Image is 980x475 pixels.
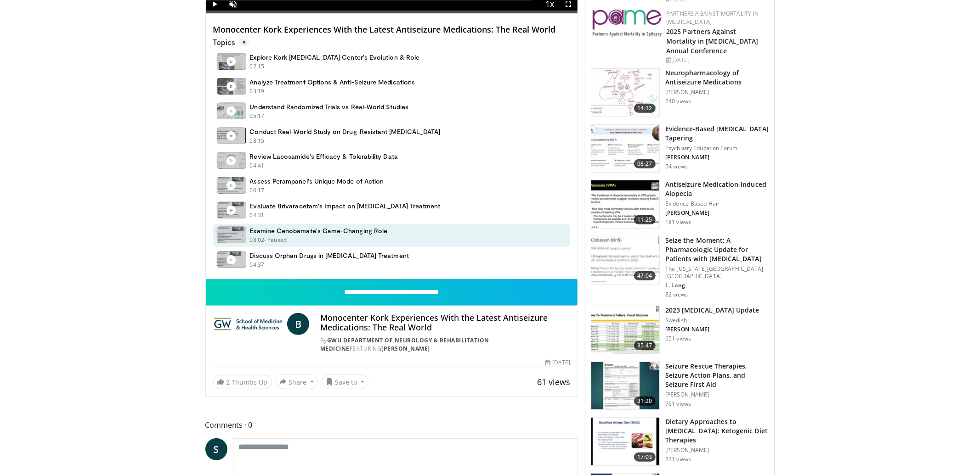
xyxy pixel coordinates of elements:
[205,438,227,460] a: S
[665,417,769,445] h3: Dietary Approaches to [MEDICAL_DATA]: Ketogenic Diet Therapies
[250,162,265,170] p: 04:41
[593,10,662,37] img: eb8b354f-837c-42f6-ab3d-1e8ded9eaae7.png.150x105_q85_autocrop_double_scale_upscale_version-0.2.png
[665,306,759,315] h3: 2023 [MEDICAL_DATA] Update
[250,112,265,120] p: 05:17
[634,159,656,168] span: 08:27
[276,374,318,389] button: Share
[250,53,420,61] h4: Explore Kork [MEDICAL_DATA] Center's Evolution & Role
[320,336,489,352] a: GWU Department of Neurology & Rehabilitation Medicine
[634,104,656,113] span: 14:32
[591,180,659,228] img: dc9eff34-8ecf-47fc-ae32-9db00530c429.150x105_q85_crop-smart_upscale.jpg
[591,236,659,284] img: c76b7f9b-d2bd-48ca-a19f-b77f0bf01232.150x105_q85_crop-smart_upscale.jpg
[250,152,398,161] h4: Review Lacosamide's Efficacy & Tolerability Data
[665,163,688,170] p: 54 views
[665,326,759,333] p: [PERSON_NAME]
[591,125,659,173] img: 67f01596-a24c-4eb8-8e8d-fa35551849a0.150x105_q85_crop-smart_upscale.jpg
[634,215,656,224] span: 11:25
[213,313,283,335] img: GWU Department of Neurology & Rehabilitation Medicine
[250,251,409,260] h4: Discuss Orphan Drugs in [MEDICAL_DATA] Treatment
[250,211,265,219] p: 04:31
[665,400,691,408] p: 761 views
[665,154,769,161] p: [PERSON_NAME]
[250,137,265,145] p: 08:15
[320,336,570,353] div: By FEATURING
[666,27,759,55] a: 2025 Partners Against Mortality in [MEDICAL_DATA] Annual Conference
[250,62,265,71] p: 02:15
[666,56,767,64] div: [DATE]
[213,375,272,389] a: 2 Thumbs Up
[665,317,759,324] p: Swedish
[665,265,769,280] p: The [US_STATE][GEOGRAPHIC_DATA] [GEOGRAPHIC_DATA]
[591,306,769,354] a: 35:47 2023 [MEDICAL_DATA] Update Swedish [PERSON_NAME] 651 views
[239,38,249,47] span: 9
[634,341,656,350] span: 35:47
[591,236,769,298] a: 47:04 Seize the Moment: A Pharmacologic Update for Patients with [MEDICAL_DATA] The [US_STATE][GE...
[665,218,691,226] p: 181 views
[665,291,688,298] p: 82 views
[665,145,769,152] p: Psychiatry Education Forum
[591,68,769,117] a: 14:32 Neuropharmacology of Antiseizure Medications [PERSON_NAME] 240 views
[537,376,570,387] span: 61 views
[381,345,430,352] a: [PERSON_NAME]
[665,180,769,198] h3: Antiseizure Medication-Induced Alopecia
[250,227,388,235] h4: Examine Cenobamate's Game-Changing Role
[665,447,769,454] p: [PERSON_NAME]
[250,103,409,111] h4: Understand Randomized Trials vs Real-World Studies
[227,378,230,386] span: 2
[665,89,769,96] p: [PERSON_NAME]
[665,200,769,207] p: Evidence-Based Hair
[665,209,769,217] p: [PERSON_NAME]
[213,38,249,47] p: Topics
[213,25,571,35] h4: Monocenter Kork Experiences With the Latest Antiseizure Medications: The Real World
[665,335,691,342] p: 651 views
[591,69,659,117] img: e258684e-4bcd-4ffc-ad60-dc5a1a76ac15.150x105_q85_crop-smart_upscale.jpg
[665,362,769,389] h3: Seizure Rescue Therapies, Seizure Action Plans, and Seizure First Aid
[634,271,656,280] span: 47:04
[591,306,659,354] img: d16d10b2-0369-4716-aa92-97a95b41242c.150x105_q85_crop-smart_upscale.jpg
[250,87,265,95] p: 03:19
[591,362,659,410] img: 995b8567-a3d1-4cd6-89b2-f231a05636aa.150x105_q85_crop-smart_upscale.jpg
[665,456,691,463] p: 221 views
[250,186,265,195] p: 06:17
[250,177,384,185] h4: Assess Perampanel's Unique Mode of Action
[545,358,570,367] div: [DATE]
[665,236,769,263] h3: Seize the Moment: A Pharmacologic Update for Patients with [MEDICAL_DATA]
[250,261,265,269] p: 04:37
[591,418,659,465] img: 4702cdea-913a-4797-802b-58509c804e94.150x105_q85_crop-smart_upscale.jpg
[250,78,415,86] h4: Analyze Treatment Options & Anti-Seizure Medications
[591,417,769,466] a: 17:03 Dietary Approaches to [MEDICAL_DATA]: Ketogenic Diet Therapies [PERSON_NAME] 221 views
[591,180,769,229] a: 11:25 Antiseizure Medication-Induced Alopecia Evidence-Based Hair [PERSON_NAME] 181 views
[591,362,769,410] a: 31:20 Seizure Rescue Therapies, Seizure Action Plans, and Seizure First Aid [PERSON_NAME] 761 views
[205,419,578,431] span: Comments 0
[287,313,309,335] a: B
[665,98,691,105] p: 240 views
[264,236,287,244] p: - Paused
[634,397,656,406] span: 31:20
[666,10,759,26] a: Partners Against Mortality in [MEDICAL_DATA]
[634,453,656,462] span: 17:03
[665,282,769,289] p: L. Long
[250,128,441,136] h4: Conduct Real-World Study on Drug-Resistant [MEDICAL_DATA]
[665,68,769,87] h3: Neuropharmacology of Antiseizure Medications
[250,202,441,210] h4: Evaluate Brivaracetam's Impact on [MEDICAL_DATA] Treatment
[665,124,769,143] h3: Evidence-Based [MEDICAL_DATA] Tapering
[591,124,769,173] a: 08:27 Evidence-Based [MEDICAL_DATA] Tapering Psychiatry Education Forum [PERSON_NAME] 54 views
[665,391,769,398] p: [PERSON_NAME]
[250,236,265,244] p: 08:02
[322,374,368,389] button: Save to
[320,313,570,333] h4: Monocenter Kork Experiences With the Latest Antiseizure Medications: The Real World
